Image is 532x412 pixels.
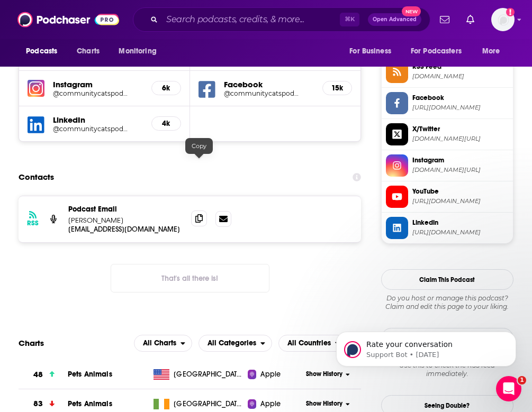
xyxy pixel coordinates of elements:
h3: RSS [27,219,39,227]
span: https://www.linkedin.com/in/communitycatspodcast [412,228,509,236]
button: Show profile menu [491,8,515,31]
span: Apple [260,369,281,380]
button: open menu [111,41,170,61]
span: All Categories [208,340,256,347]
p: [PERSON_NAME] [68,216,183,225]
a: Show notifications dropdown [436,11,454,29]
span: https://www.facebook.com/communitycatspodcast [412,104,509,112]
h5: @communitycatspodcast [53,125,129,133]
span: YouTube [412,187,509,196]
svg: Add a profile image [506,8,515,16]
p: [EMAIL_ADDRESS][DOMAIN_NAME] [68,225,183,234]
span: X/Twitter [412,124,509,134]
iframe: Intercom live chat [496,376,521,401]
span: Logged in as RP_publicity [491,8,515,31]
button: Show History [302,399,354,408]
img: Podchaser - Follow, Share and Rate Podcasts [17,10,119,30]
a: Show notifications dropdown [462,11,479,29]
button: open menu [199,335,272,352]
span: https://www.youtube.com/@communitycatspodcast [412,197,509,205]
img: iconImage [28,80,44,97]
span: Monitoring [119,44,156,59]
a: [GEOGRAPHIC_DATA] [149,369,247,380]
div: Claim and edit this page to your liking. [381,294,513,311]
h2: Countries [278,335,347,352]
button: Show History [302,370,354,379]
span: For Business [349,44,391,59]
a: Apple [248,369,302,380]
span: ⌘ K [340,13,359,26]
button: open menu [404,41,477,61]
span: All Charts [143,340,176,347]
span: twitter.com/communitycatsp1 [412,135,509,143]
a: Linkedin[URL][DOMAIN_NAME] [386,217,509,239]
span: Podcasts [26,44,57,59]
span: Linkedin [412,218,509,227]
a: RSS Feed[DOMAIN_NAME] [386,61,509,83]
span: United States [174,369,242,380]
span: Instagram [412,155,509,165]
a: @communitycatspodcast [53,89,143,97]
h2: Categories [199,335,272,352]
button: Open AdvancedNew [368,13,421,26]
span: Apple [260,399,281,409]
h5: 4k [160,119,172,128]
button: open menu [342,41,404,61]
span: RSS Feed [412,62,509,71]
a: YouTube[URL][DOMAIN_NAME] [386,186,509,208]
span: Open Advanced [373,17,417,22]
img: User Profile [491,8,515,31]
span: Ireland [174,399,242,409]
div: Search podcasts, credits, & more... [133,7,430,32]
h5: @communitycatspodcast [224,89,300,97]
h5: 15k [331,84,343,93]
span: Facebook [412,93,509,103]
h5: Instagram [53,79,143,89]
span: More [482,44,500,59]
span: communitycatspodcast.libsyn.com [412,72,509,80]
button: Nothing here. [111,264,269,292]
a: Pets Animals [68,370,112,379]
a: Charts [70,41,106,61]
p: Podcast Email [68,205,183,214]
h5: LinkedIn [53,115,143,125]
span: Show History [306,370,342,379]
h3: 48 [33,369,43,381]
a: @communitycatspodcast [53,125,143,133]
h2: Platforms [134,335,192,352]
a: [GEOGRAPHIC_DATA] [149,399,247,409]
span: Charts [77,44,100,59]
input: Search podcasts, credits, & more... [162,11,340,28]
span: Do you host or manage this podcast? [381,294,513,303]
a: @communitycatspodcast [224,89,314,97]
button: Claim This Podcast [381,269,513,290]
span: Show History [306,399,342,408]
a: Instagram[DOMAIN_NAME][URL] [386,154,509,177]
h5: Facebook [224,79,314,89]
a: 48 [19,360,68,389]
div: Copy [185,138,213,154]
span: All Countries [287,340,331,347]
h5: @communitycatspodcast [53,89,129,97]
a: Pets Animals [68,399,112,408]
button: open menu [19,41,71,61]
span: For Podcasters [411,44,462,59]
h5: 6k [160,84,172,93]
a: Apple [248,399,302,409]
h2: Charts [19,338,44,348]
iframe: Intercom notifications message [320,309,532,383]
h2: Contacts [19,167,54,187]
span: New [402,6,421,16]
a: X/Twitter[DOMAIN_NAME][URL] [386,123,509,145]
span: 1 [518,376,526,384]
button: open menu [134,335,192,352]
span: instagram.com/communitycatspodcast [412,166,509,174]
a: Facebook[URL][DOMAIN_NAME] [386,92,509,114]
